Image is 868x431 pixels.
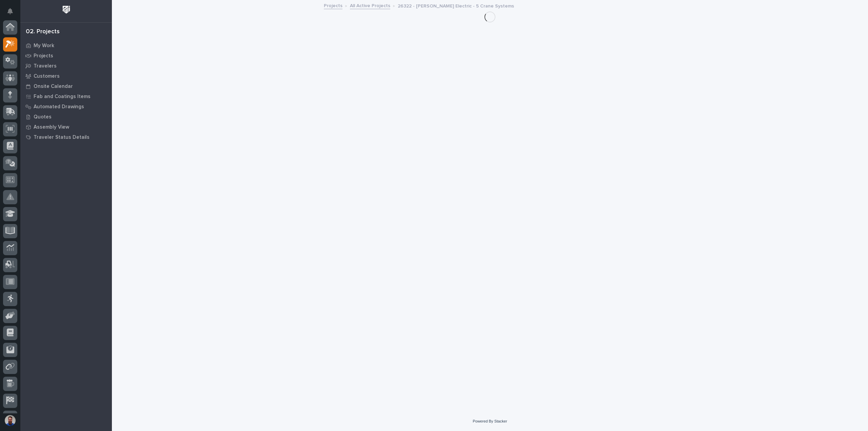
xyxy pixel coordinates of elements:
[34,134,90,140] p: Traveler Status Details
[8,8,17,19] div: Notifications
[20,112,112,122] a: Quotes
[34,94,91,100] p: Fab and Coatings Items
[20,40,112,51] a: My Work
[20,101,112,112] a: Automated Drawings
[34,114,52,120] p: Quotes
[398,2,514,9] p: 26322 - [PERSON_NAME] Electric - 5 Crane Systems
[20,61,112,71] a: Travelers
[20,122,112,132] a: Assembly View
[34,83,73,90] p: Onsite Calendar
[20,91,112,101] a: Fab and Coatings Items
[34,63,57,69] p: Travelers
[34,124,69,130] p: Assembly View
[350,1,390,9] a: All Active Projects
[20,132,112,142] a: Traveler Status Details
[20,51,112,61] a: Projects
[34,73,60,79] p: Customers
[34,104,84,110] p: Automated Drawings
[473,419,507,423] a: Powered By Stacker
[20,81,112,91] a: Onsite Calendar
[34,53,53,59] p: Projects
[34,43,54,49] p: My Work
[60,3,73,16] img: Workspace Logo
[3,413,17,428] button: users-avatar
[20,71,112,81] a: Customers
[324,1,342,9] a: Projects
[26,28,60,36] div: 02. Projects
[3,4,17,18] button: Notifications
